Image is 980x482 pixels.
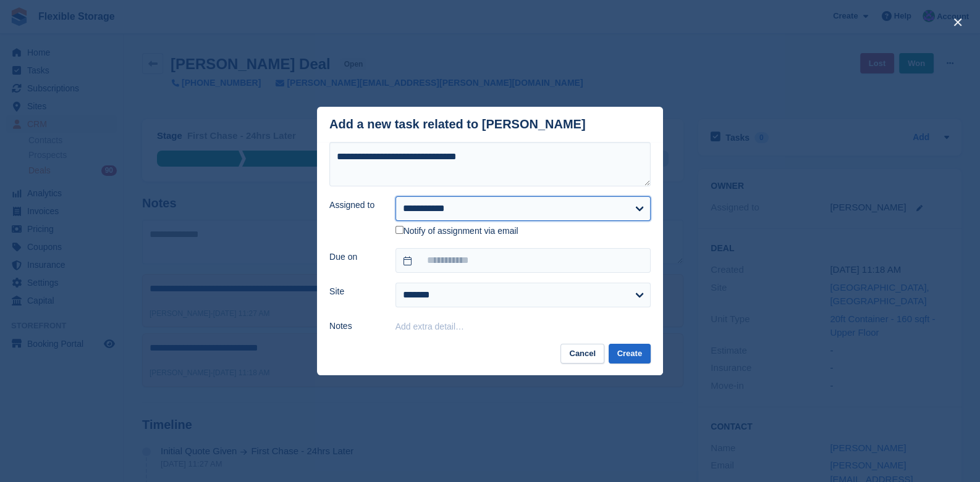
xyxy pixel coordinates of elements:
button: Add extra detail… [395,322,464,331]
label: Due on [329,251,381,264]
label: Notify of assignment via email [395,226,518,237]
label: Notes [329,320,381,333]
button: Create [609,344,651,364]
button: close [948,12,968,32]
label: Assigned to [329,199,381,212]
div: Add a new task related to [PERSON_NAME] [329,117,586,131]
button: Cancel [560,344,604,364]
input: Notify of assignment via email [395,226,403,234]
label: Site [329,285,381,298]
